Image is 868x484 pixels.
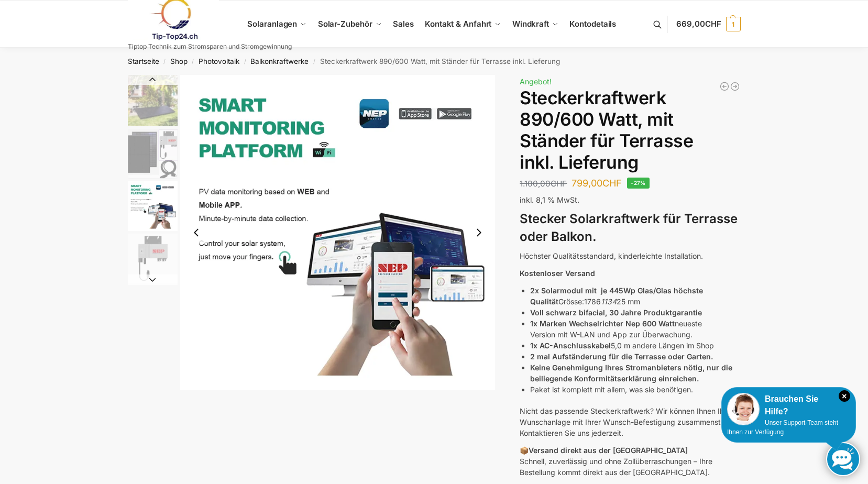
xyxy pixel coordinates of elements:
[627,178,650,189] span: -27%
[468,222,490,244] button: Next slide
[125,180,178,232] li: 3 / 10
[726,17,741,31] span: 1
[530,308,607,317] strong: Voll schwarz bifacial,
[601,297,617,306] em: 1134
[125,284,178,337] li: 5 / 10
[185,222,207,244] button: Previous slide
[530,384,740,395] li: Paket ist komplett mit allem, was sie benötigen.
[530,318,740,340] li: neueste Version mit W-LAN und App zur Überwachung.
[551,179,567,189] span: CHF
[565,1,620,48] a: Kontodetails
[125,75,178,127] li: 1 / 10
[520,179,567,189] bdi: 1.100,00
[520,195,579,204] span: inkl. 8,1 % MwSt.
[727,393,760,425] img: Customer service
[389,1,418,48] a: Sales
[530,319,675,328] strong: 1x Marken Wechselrichter Nep 600 Watt
[128,75,178,126] img: Solaranlagen Terrasse, Garten Balkon
[602,178,622,189] span: CHF
[676,8,740,40] a: 669,00CHF 1
[520,405,740,438] p: Nicht das passende Steckerkraftwerk? Wir können Ihnen Ihre Wunschanlage mit Ihrer Wunsch-Befestig...
[520,87,740,173] h1: Steckerkraftwerk 890/600 Watt, mit Ständer für Terrasse inkl. Lieferung
[839,390,850,402] i: Schließen
[512,19,549,29] span: Windkraft
[508,1,563,48] a: Windkraft
[520,77,552,86] span: Angebot!
[128,274,178,285] button: Next slide
[314,1,386,48] a: Solar-Zubehör
[309,58,320,66] span: /
[520,211,738,245] strong: Stecker Solarkraftwerk für Terrasse oder Balkon.
[584,297,640,306] span: 1786 25 mm
[530,341,611,350] strong: 1x AC-Anschlusskabel
[128,129,178,179] img: Balkonkraftwerk 860
[425,19,491,29] span: Kontakt & Anfahrt
[609,308,702,317] strong: 30 Jahre Produktgarantie
[719,81,730,92] a: Balkonkraftwerk 890/600 Watt bificial Glas/Glas
[128,57,159,65] a: Startseite
[530,286,703,306] strong: 2x Solarmodul mit je 445Wp Glas/Glas höchste Qualität
[109,48,759,75] nav: Breadcrumb
[199,57,239,65] a: Photovoltaik
[569,19,616,29] span: Kontodetails
[520,269,595,278] strong: Kostenloser Versand
[318,19,372,29] span: Solar-Zubehör
[125,232,178,284] li: 4 / 10
[250,57,309,65] a: Balkonkraftwerke
[529,446,688,455] strong: Versand direkt aus der [GEOGRAPHIC_DATA]
[705,19,721,29] span: CHF
[530,352,713,361] strong: 2 mal Aufständerung für die Terrasse oder Garten.
[393,19,414,29] span: Sales
[530,340,740,351] li: 5,0 m andere Längen im Shop
[530,363,732,383] strong: Keine Genehmigung Ihres Stromanbieters nötig, nur die beiliegende Konformitätserklärung einreichen.
[128,74,178,85] button: Previous slide
[520,445,740,478] p: 📦 Schnell, zuverlässig und ohne Zollüberraschungen – Ihre Bestellung kommt direkt aus der [GEOGRA...
[520,250,740,261] p: Höchster Qualitätsstandard, kinderleichte Installation.
[676,19,721,29] span: 669,00
[239,58,250,66] span: /
[159,58,170,66] span: /
[128,181,178,231] img: H2c172fe1dfc145729fae6a5890126e09w.jpg_960x960_39c920dd-527c-43d8-9d2f-57e1d41b5fed_1445x
[727,393,850,418] div: Brauchen Sie Hilfe?
[180,75,496,390] img: H2c172fe1dfc145729fae6a5890126e09w.jpg_960x960_39c920dd-527c-43d8-9d2f-57e1d41b5fed_1445x
[727,419,838,436] span: Unser Support-Team steht Ihnen zur Verfügung
[170,57,188,65] a: Shop
[421,1,506,48] a: Kontakt & Anfahrt
[530,285,740,307] li: Grösse:
[188,58,199,66] span: /
[180,75,496,390] li: 3 / 10
[128,234,178,283] img: nep-microwechselrichter-600w
[125,127,178,180] li: 2 / 10
[128,43,292,50] p: Tiptop Technik zum Stromsparen und Stromgewinnung
[572,178,622,189] bdi: 799,00
[730,81,740,92] a: Balkonkraftwerk 1780 Watt mit 4 KWh Zendure Batteriespeicher Notstrom fähig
